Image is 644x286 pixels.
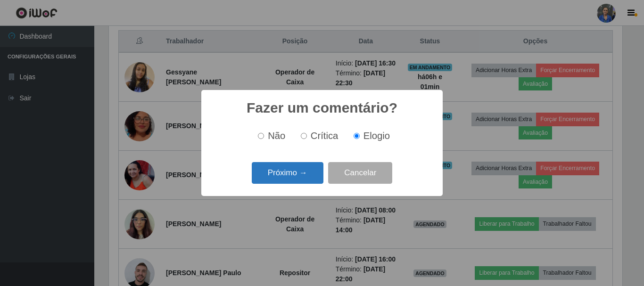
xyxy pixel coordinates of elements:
[247,99,397,116] h2: Fazer um comentário?
[354,133,360,139] input: Elogio
[268,131,285,141] span: Não
[328,162,392,184] button: Cancelar
[301,133,307,139] input: Crítica
[311,131,339,141] span: Crítica
[252,162,323,184] button: Próximo →
[258,133,264,139] input: Não
[363,131,390,141] span: Elogio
